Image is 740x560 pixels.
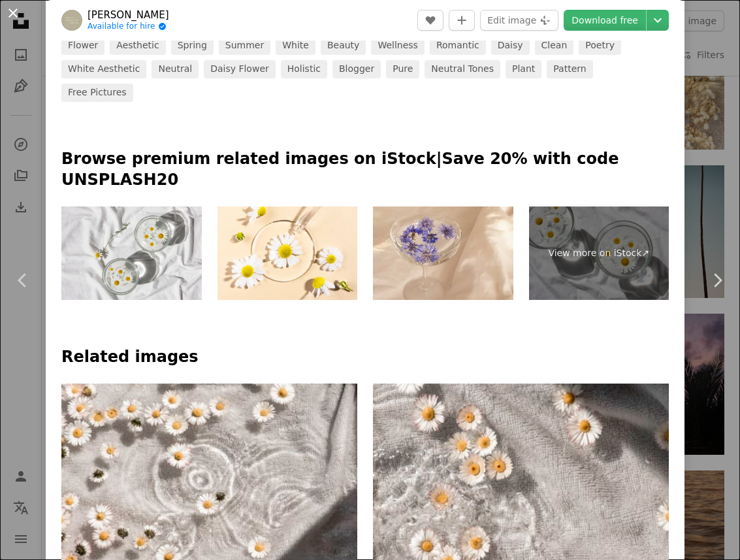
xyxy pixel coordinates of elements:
a: white aesthetic [61,60,146,78]
p: Browse premium related images on iStock | Save 20% with code UNSPLASH20 [61,149,669,191]
a: Available for hire [88,22,169,32]
a: romantic [430,37,486,55]
img: Blue flower heads in a glass with clear water standing on the bed [373,206,513,300]
button: Add to Collection [449,10,475,31]
a: Next [694,218,740,343]
a: blogger [332,60,381,78]
button: Edit image [480,10,558,31]
a: spring [171,37,214,55]
a: [PERSON_NAME] [88,8,169,22]
img: Two glasses of water in which daisies float. Top view of glasses with drinks on a white sheet. [61,206,202,300]
a: holistic [281,60,327,78]
a: neutral [152,60,199,78]
img: Go to Camille Brodard's profile [61,10,82,31]
a: poetry [579,37,621,55]
a: Download free [564,10,646,31]
a: View more on iStock↗ [529,206,669,300]
h4: Related images [61,347,669,368]
a: pure [386,60,419,78]
a: beauty [321,37,366,55]
a: white [276,37,315,55]
a: neutral tones [425,60,500,78]
a: wellness [371,37,425,55]
a: aesthetic [110,37,165,55]
a: daisy flower [204,60,276,78]
a: flower [61,37,105,55]
button: Like [417,10,443,31]
a: clean [535,37,574,55]
a: pattern [547,60,592,78]
a: summer [219,37,270,55]
a: plant [506,60,541,78]
a: Free pictures [61,84,133,102]
img: Chamomile flowers and cosmetic liquid on a beige background with a glass dropper, top view, homeo... [217,206,358,300]
a: white and blue floral textile [61,476,357,488]
a: daisy [491,37,530,55]
button: Choose download size [647,10,669,31]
